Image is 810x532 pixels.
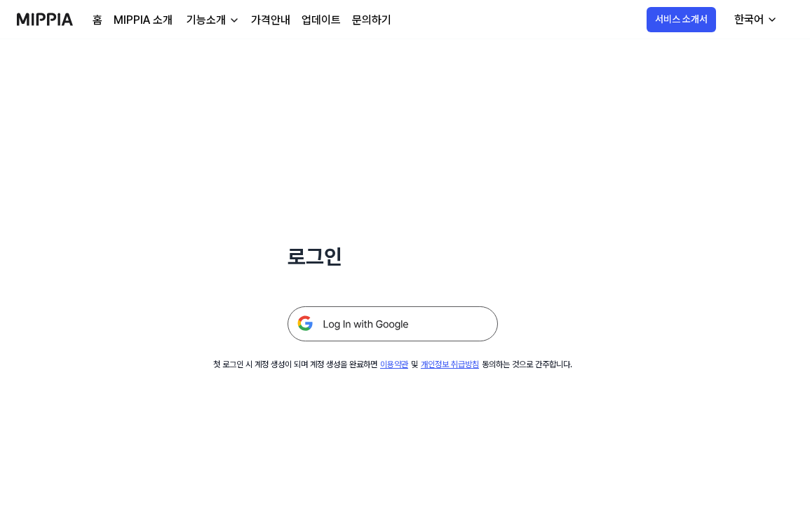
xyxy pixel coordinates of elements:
[302,12,341,29] a: 업데이트
[229,15,240,26] img: down
[93,12,102,29] a: 홈
[647,7,716,32] button: 서비스 소개서
[731,11,767,28] div: 한국어
[288,306,498,341] img: 구글 로그인 버튼
[184,12,240,29] button: 기능소개
[184,12,229,29] div: 기능소개
[213,358,572,371] div: 첫 로그인 시 계정 생성이 되며 계정 생성을 완료하면 및 동의하는 것으로 간주합니다.
[114,12,173,29] a: MIPPIA 소개
[421,360,479,369] a: 개인정보 취급방침
[251,12,290,29] a: 가격안내
[352,12,391,29] a: 문의하기
[380,360,408,369] a: 이용약관
[288,241,498,273] h1: 로그인
[723,6,786,34] button: 한국어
